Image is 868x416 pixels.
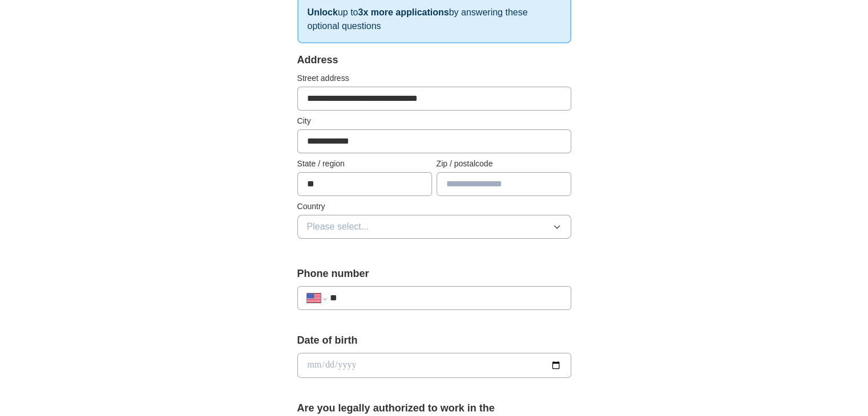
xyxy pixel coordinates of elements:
label: State / region [297,158,432,170]
label: Zip / postalcode [437,158,571,170]
label: Phone number [297,266,571,282]
label: Date of birth [297,333,571,348]
label: Country [297,201,571,213]
span: Please select... [307,220,369,234]
label: City [297,115,571,127]
strong: 3x more applications [358,7,449,17]
button: Please select... [297,215,571,239]
strong: Unlock [308,7,338,17]
div: Address [297,52,571,68]
label: Street address [297,72,571,84]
